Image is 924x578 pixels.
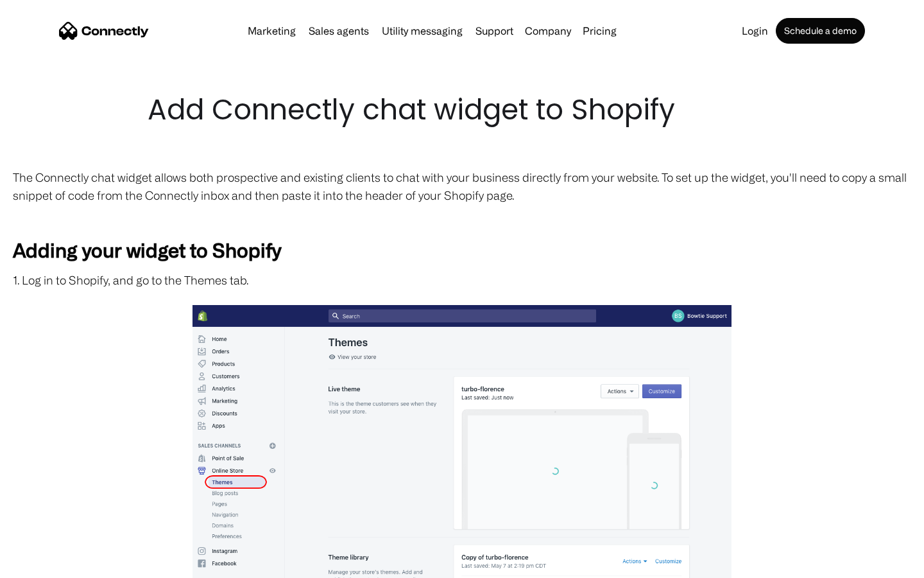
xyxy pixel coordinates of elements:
[304,26,374,36] a: Sales agents
[737,26,773,36] a: Login
[577,26,622,36] a: Pricing
[525,22,571,40] div: Company
[13,168,911,204] p: The Connectly chat widget allows both prospective and existing clients to chat with your business...
[13,556,77,574] aside: Language selected: English
[13,239,281,261] strong: Adding your widget to Shopify
[26,556,77,574] ul: Language list
[148,90,776,130] h1: Add Connectly chat widget to Shopify
[243,26,301,36] a: Marketing
[13,271,911,289] p: 1. Log in to Shopify, and go to the Themes tab.
[776,18,865,44] a: Schedule a demo
[470,26,518,36] a: Support
[377,26,468,36] a: Utility messaging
